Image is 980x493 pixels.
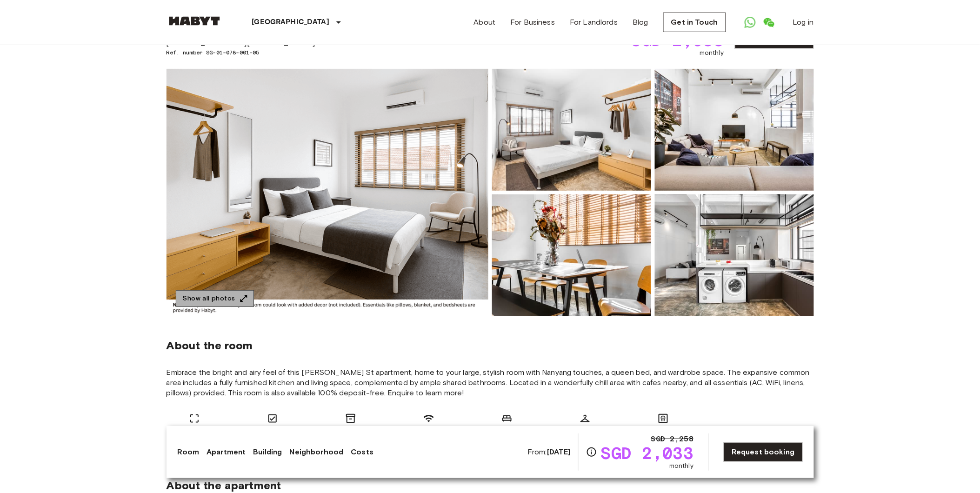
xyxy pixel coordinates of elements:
a: Apartment [207,446,246,458]
a: Log in [793,17,814,28]
a: Request booking [724,442,802,462]
p: [GEOGRAPHIC_DATA] [252,17,330,28]
a: Open WhatsApp [741,13,760,32]
img: Habyt [167,16,222,26]
b: [DATE] [547,447,571,456]
a: Blog [633,17,648,28]
span: SGD 2,258 [651,433,693,445]
svg: Check cost overview for full price breakdown. Please note that discounts apply to new joiners onl... [586,446,597,458]
img: Picture of unit SG-01-078-001-05 [655,194,814,316]
span: SGD 2,033 [631,32,724,48]
span: monthly [669,461,693,471]
span: SGD 2,033 [601,445,693,461]
a: Get in Touch [663,13,726,32]
span: monthly [700,48,724,58]
a: For Landlords [570,17,618,28]
span: From: [527,447,571,457]
button: Show all photos [176,290,254,307]
a: Building [253,446,282,458]
span: About the room [167,339,814,353]
span: About the apartment [167,479,281,493]
span: Ref. number SG-01-078-001-05 [167,48,316,57]
a: Open WeChat [760,13,778,32]
img: Picture of unit SG-01-078-001-05 [655,69,814,191]
a: About [474,17,496,28]
img: Picture of unit SG-01-078-001-05 [492,194,651,316]
a: Costs [351,446,373,458]
a: Neighborhood [290,446,344,458]
img: Marketing picture of unit SG-01-078-001-05 [167,69,488,316]
a: Room [178,446,200,458]
img: Picture of unit SG-01-078-001-05 [492,69,651,191]
span: Embrace the bright and airy feel of this [PERSON_NAME] St apartment, home to your large, stylish ... [167,367,814,398]
a: For Business [510,17,555,28]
